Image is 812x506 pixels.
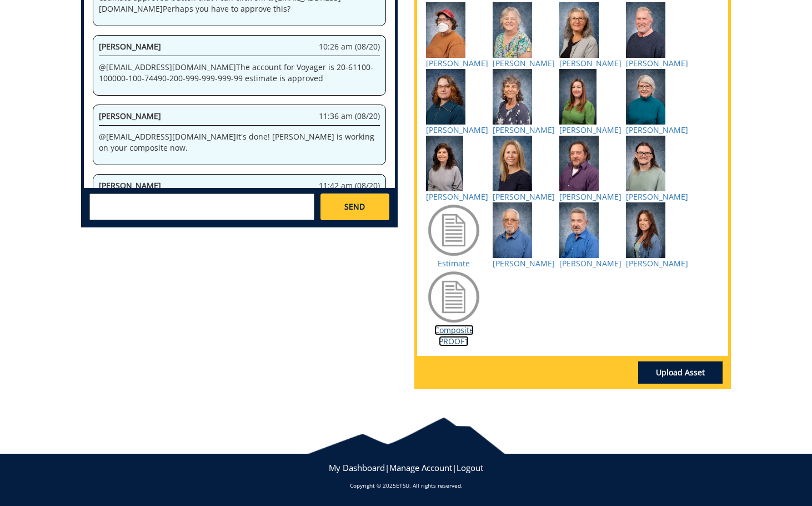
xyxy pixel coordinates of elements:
[319,180,380,191] span: 11:42 am (08/20)
[99,62,380,84] p: @ [EMAIL_ADDRESS][DOMAIN_NAME] The account for Voyager is 20-61100-100000-100-74490-200-999-999-9...
[426,58,488,68] a: [PERSON_NAME]
[396,482,409,489] a: ETSU
[626,258,688,269] a: [PERSON_NAME]
[626,58,688,68] a: [PERSON_NAME]
[99,180,161,191] span: [PERSON_NAME]
[99,131,380,153] p: @ [EMAIL_ADDRESS][DOMAIN_NAME] It's done! [PERSON_NAME] is working on your composite now.
[320,194,389,220] a: SEND
[626,125,688,135] a: [PERSON_NAME]
[319,41,380,52] span: 10:26 am (08/20)
[99,41,161,52] span: [PERSON_NAME]
[559,191,621,202] a: [PERSON_NAME]
[559,258,621,269] a: [PERSON_NAME]
[493,125,555,135] a: [PERSON_NAME]
[99,111,161,121] span: [PERSON_NAME]
[319,111,380,122] span: 11:36 am (08/20)
[434,325,474,346] a: Composite PROOF1
[457,462,483,473] a: Logout
[438,258,470,269] a: Estimate
[89,194,314,220] textarea: messageToSend
[559,125,621,135] a: [PERSON_NAME]
[426,191,488,202] a: [PERSON_NAME]
[638,361,723,384] a: Upload Asset
[493,191,555,202] a: [PERSON_NAME]
[559,58,621,68] a: [PERSON_NAME]
[493,258,555,269] a: [PERSON_NAME]
[344,201,365,212] span: SEND
[426,125,488,135] a: [PERSON_NAME]
[493,58,555,68] a: [PERSON_NAME]
[389,462,452,473] a: Manage Account
[329,462,385,473] a: My Dashboard
[626,191,688,202] a: [PERSON_NAME]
